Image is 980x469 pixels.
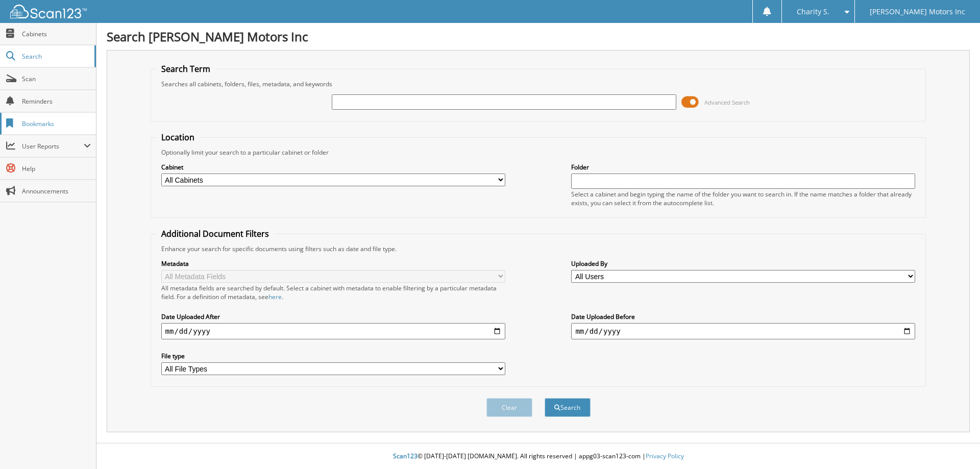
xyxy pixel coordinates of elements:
legend: Search Term [156,63,215,75]
span: Charity S. [797,9,829,15]
span: Reminders [22,97,91,106]
label: Date Uploaded Before [571,312,915,321]
a: here [268,292,282,301]
span: Scan [22,75,91,83]
label: Cabinet [161,163,505,171]
label: Uploaded By [571,259,915,268]
div: © [DATE]-[DATE] [DOMAIN_NAME]. All rights reserved | appg03-scan123-com | [96,444,980,469]
div: Select a cabinet and begin typing the name of the folder you want to search in. If the name match... [571,190,915,207]
label: Folder [571,163,915,171]
h1: Search [PERSON_NAME] Motors Inc [107,28,970,45]
legend: Additional Document Filters [156,228,274,239]
button: Search [545,398,591,417]
div: Enhance your search for specific documents using filters such as date and file type. [156,244,921,253]
input: end [571,323,915,339]
span: Announcements [22,187,91,195]
span: Bookmarks [22,119,91,128]
div: All metadata fields are searched by default. Select a cabinet with metadata to enable filtering b... [161,284,505,301]
span: Help [22,164,91,173]
span: User Reports [22,142,84,151]
img: scan123-logo-white.svg [10,5,87,18]
label: File type [161,352,505,360]
button: Clear [486,398,532,417]
a: Privacy Policy [646,452,684,460]
legend: Location [156,132,200,143]
div: Optionally limit your search to a particular cabinet or folder [156,148,921,157]
input: start [161,323,505,339]
span: Advanced Search [704,98,750,106]
span: Scan123 [393,452,418,460]
label: Metadata [161,259,505,268]
label: Date Uploaded After [161,312,505,321]
span: Cabinets [22,30,91,38]
span: [PERSON_NAME] Motors Inc [870,9,965,15]
span: Search [22,52,89,61]
div: Searches all cabinets, folders, files, metadata, and keywords [156,80,921,88]
iframe: Chat Widget [929,420,980,469]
